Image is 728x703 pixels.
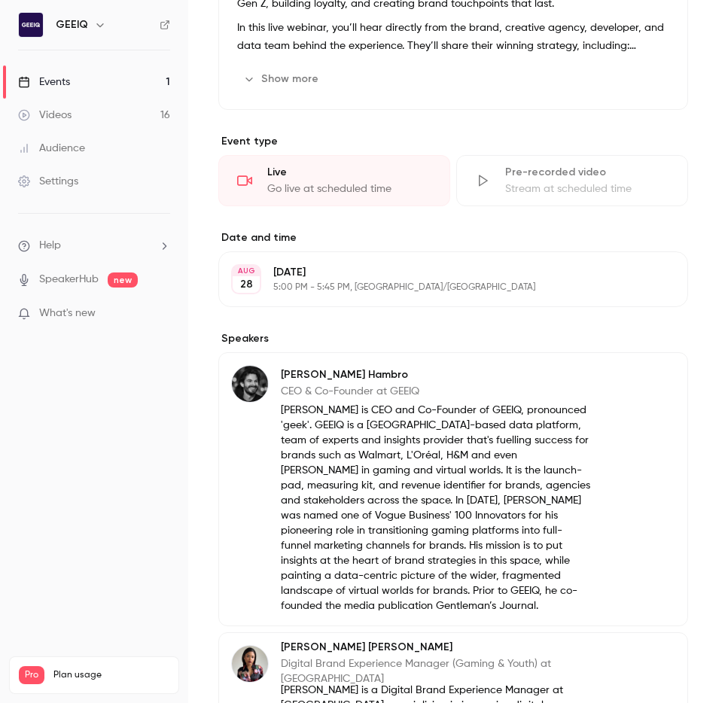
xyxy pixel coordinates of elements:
[281,384,590,399] p: CEO & Co-Founder at GEEIQ
[218,352,688,626] div: Charles Hambro[PERSON_NAME] HambroCEO & Co-Founder at GEEIQ[PERSON_NAME] is CEO and Co-Founder of...
[505,165,669,180] div: Pre-recorded video
[18,141,85,156] div: Audience
[281,656,590,686] p: Digital Brand Experience Manager (Gaming & Youth) at [GEOGRAPHIC_DATA]
[267,165,431,180] div: Live
[218,134,688,149] p: Event type
[273,265,608,280] p: [DATE]
[232,366,268,402] img: Charles Hambro
[19,13,43,37] img: GEEIQ
[53,669,169,681] span: Plan usage
[237,19,669,55] p: In this live webinar, you’ll hear directly from the brand, creative agency, developer, and data t...
[218,230,688,245] label: Date and time
[232,646,268,682] img: Sara Apaza
[39,306,96,321] span: What's new
[19,666,44,684] span: Pro
[240,277,253,292] p: 28
[18,238,170,254] li: help-dropdown-opener
[18,174,78,189] div: Settings
[39,272,99,288] a: SpeakerHub
[39,238,61,254] span: Help
[18,75,70,90] div: Events
[152,307,170,321] iframe: Noticeable Trigger
[281,403,590,613] p: [PERSON_NAME] is CEO and Co-Founder of GEEIQ, pronounced 'geek'. GEEIQ is a [GEOGRAPHIC_DATA]-bas...
[233,266,260,276] div: AUG
[456,155,688,206] div: Pre-recorded videoStream at scheduled time
[218,331,688,346] label: Speakers
[108,272,138,288] span: new
[18,108,72,123] div: Videos
[218,155,450,206] div: LiveGo live at scheduled time
[281,640,590,655] p: [PERSON_NAME] [PERSON_NAME]
[267,181,431,196] div: Go live at scheduled time
[237,67,327,91] button: Show more
[56,17,88,32] h6: GEEIQ
[281,367,590,382] p: [PERSON_NAME] Hambro
[505,181,669,196] div: Stream at scheduled time
[273,282,608,294] p: 5:00 PM - 5:45 PM, [GEOGRAPHIC_DATA]/[GEOGRAPHIC_DATA]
